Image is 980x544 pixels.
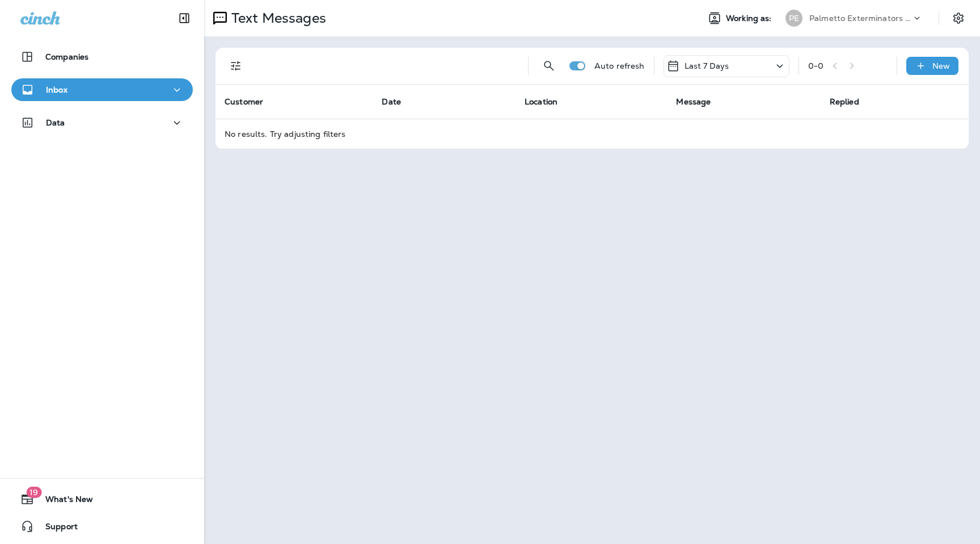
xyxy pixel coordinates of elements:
[11,78,193,101] button: Inbox
[809,14,911,23] p: Palmetto Exterminators LLC
[34,495,93,508] span: What's New
[11,45,193,68] button: Companies
[948,8,969,28] button: Settings
[168,7,200,30] button: Collapse Sidebar
[11,111,193,134] button: Data
[46,85,67,94] p: Inbox
[227,10,326,27] p: Text Messages
[34,522,78,535] span: Support
[11,488,193,510] button: 19What's New
[46,118,65,127] p: Data
[785,10,802,27] div: PE
[726,14,774,23] span: Working as:
[932,61,950,70] p: New
[11,515,193,538] button: Support
[45,52,88,61] p: Companies
[26,487,41,498] span: 19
